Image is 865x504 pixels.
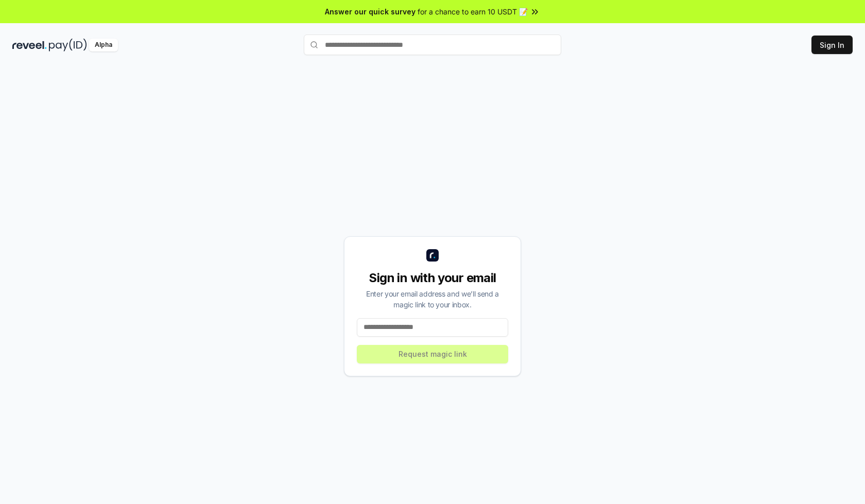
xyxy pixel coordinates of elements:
[357,270,508,286] div: Sign in with your email
[426,249,439,262] img: logo_small
[325,6,416,17] span: Answer our quick survey
[811,36,853,54] button: Sign In
[418,6,528,17] span: for a chance to earn 10 USDT 📝
[49,39,87,51] img: pay_id
[357,288,508,310] div: Enter your email address and we’ll send a magic link to your inbox.
[89,39,118,51] div: Alpha
[12,39,47,51] img: reveel_dark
